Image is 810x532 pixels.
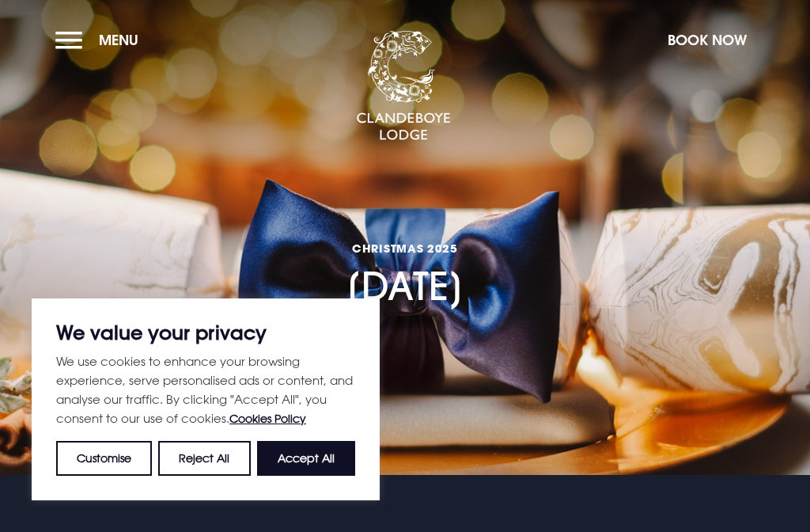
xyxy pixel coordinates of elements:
[32,298,380,500] div: We value your privacy
[257,441,355,476] button: Accept All
[660,23,755,57] button: Book Now
[158,441,250,476] button: Reject All
[56,323,355,342] p: We value your privacy
[56,441,152,476] button: Customise
[55,23,146,57] button: Menu
[346,241,464,256] span: CHRISTMAS 2025
[99,31,138,49] span: Menu
[356,31,451,142] img: Clandeboye Lodge
[56,351,355,428] p: We use cookies to enhance your browsing experience, serve personalised ads or content, and analys...
[229,412,306,425] a: Cookies Policy
[346,174,464,309] h1: [DATE]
